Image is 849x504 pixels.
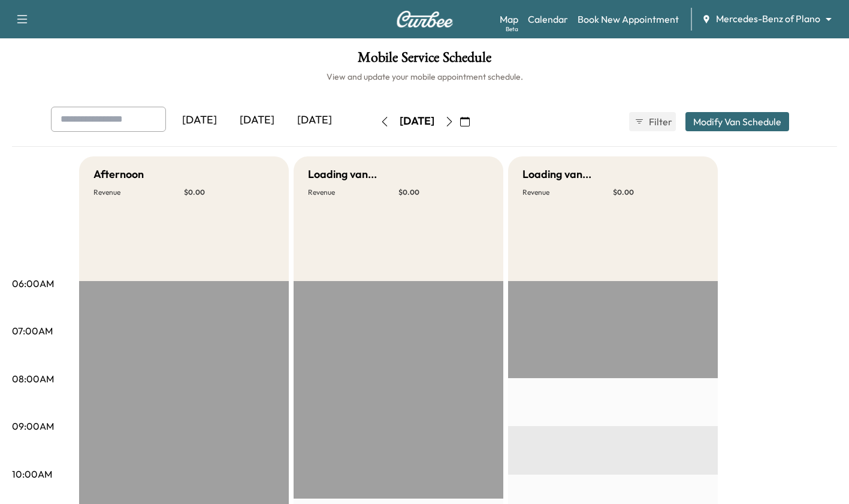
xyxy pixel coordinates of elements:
[12,467,52,481] p: 10:00AM
[93,188,184,197] p: Revenue
[12,372,54,386] p: 08:00AM
[12,71,837,83] h6: View and update your mobile appointment schedule.
[649,114,670,129] span: Filter
[308,188,398,197] p: Revenue
[12,419,54,433] p: 09:00AM
[685,112,789,131] button: Modify Van Schedule
[629,112,676,131] button: Filter
[522,166,591,183] h5: Loading van...
[184,188,274,197] p: $ 0.00
[286,107,343,134] div: [DATE]
[12,50,837,71] h1: Mobile Service Schedule
[228,107,286,134] div: [DATE]
[12,276,54,291] p: 06:00AM
[308,166,377,183] h5: Loading van...
[528,12,568,26] a: Calendar
[396,11,454,28] img: Curbee Logo
[171,107,228,134] div: [DATE]
[93,166,144,183] h5: Afternoon
[506,25,518,34] div: Beta
[578,12,679,26] a: Book New Appointment
[613,188,703,197] p: $ 0.00
[12,324,53,338] p: 07:00AM
[522,188,613,197] p: Revenue
[398,188,489,197] p: $ 0.00
[400,114,434,129] div: [DATE]
[716,12,820,26] span: Mercedes-Benz of Plano
[500,12,518,26] a: MapBeta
